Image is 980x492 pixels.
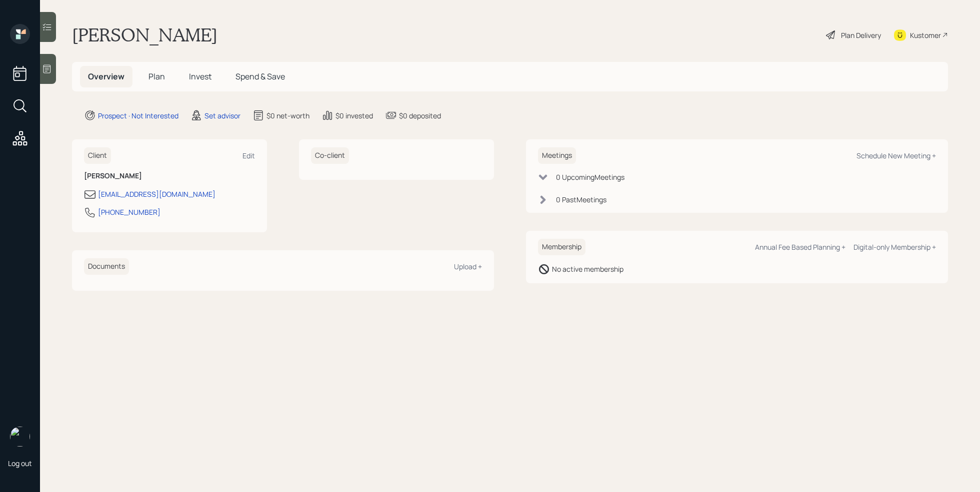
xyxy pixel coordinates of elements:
[556,194,606,205] div: 0 Past Meeting s
[538,147,576,164] h6: Meetings
[335,110,373,121] div: $0 invested
[8,459,32,468] div: Log out
[235,71,285,82] span: Spend & Save
[841,30,881,40] div: Plan Delivery
[552,264,623,274] div: No active membership
[189,71,211,82] span: Invest
[204,110,240,121] div: Set advisor
[399,110,441,121] div: $0 deposited
[242,151,255,160] div: Edit
[88,71,124,82] span: Overview
[84,147,111,164] h6: Client
[72,24,217,46] h1: [PERSON_NAME]
[856,151,936,160] div: Schedule New Meeting +
[98,189,215,199] div: [EMAIL_ADDRESS][DOMAIN_NAME]
[853,242,936,252] div: Digital-only Membership +
[910,30,941,40] div: Kustomer
[10,427,30,447] img: retirable_logo.png
[84,172,255,180] h6: [PERSON_NAME]
[84,258,129,275] h6: Documents
[538,239,585,255] h6: Membership
[556,172,624,182] div: 0 Upcoming Meeting s
[98,207,160,217] div: [PHONE_NUMBER]
[755,242,845,252] div: Annual Fee Based Planning +
[311,147,349,164] h6: Co-client
[148,71,165,82] span: Plan
[98,110,178,121] div: Prospect · Not Interested
[454,262,482,271] div: Upload +
[266,110,309,121] div: $0 net-worth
